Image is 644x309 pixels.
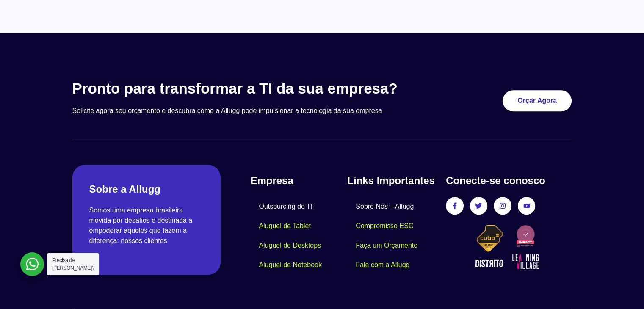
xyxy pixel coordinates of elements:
h4: Empresa [250,173,347,188]
span: Precisa de [PERSON_NAME]? [52,257,94,271]
p: Somos uma empresa brasileira movida por desafios e destinada a empoderar aqueles que fazem a dife... [89,205,204,246]
div: Widget de chat [602,268,644,309]
a: Sobre Nós – Allugg [347,197,422,216]
a: Compromisso ESG [347,216,422,236]
a: Orçar Agora [503,90,572,111]
a: Faça um Orçamento [347,236,426,255]
nav: Menu [347,197,437,275]
a: Fale com a Allugg [347,255,418,275]
iframe: Chat Widget [602,268,644,309]
h3: Pronto para transformar a TI da sua empresa? [72,80,437,97]
a: Aluguel de Desktops [250,236,329,255]
h4: Conecte-se conosco [446,173,572,188]
nav: Menu [250,197,347,275]
a: Outsourcing de TI [250,197,321,216]
a: Aluguel de Tablet [250,216,319,236]
h2: Sobre a Allugg [89,182,204,197]
p: Solicite agora seu orçamento e descubra como a Allugg pode impulsionar a tecnologia da sua empresa [72,106,437,116]
span: Orçar Agora [517,97,557,104]
h4: Links Importantes [347,173,437,188]
a: Aluguel de Notebook [250,255,330,275]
